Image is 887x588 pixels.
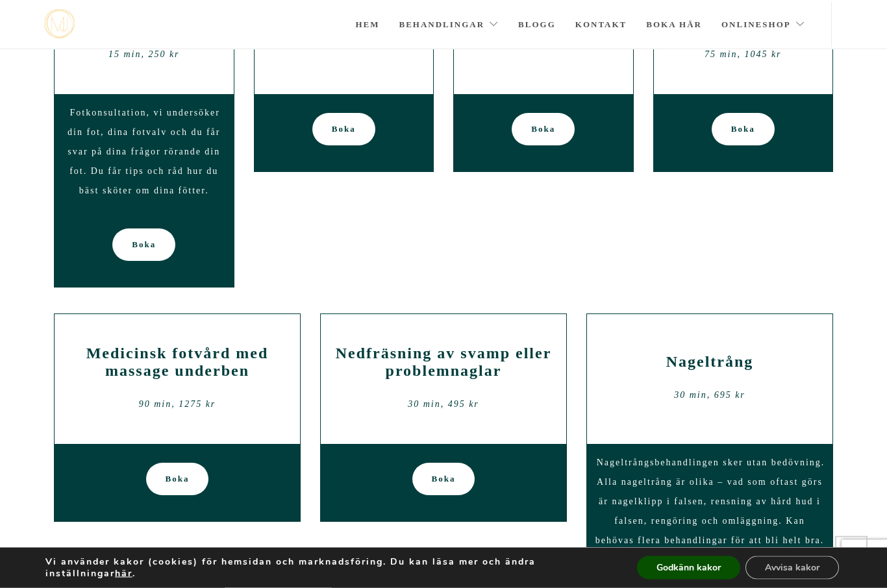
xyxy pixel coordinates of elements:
[412,463,475,496] a: Boka
[531,114,555,146] span: Boka
[44,10,75,39] a: mjstudio mjstudio mjstudio
[332,114,356,146] span: Boka
[312,114,375,146] a: Boka
[331,395,556,415] div: 30 min, 495 kr
[44,10,75,39] img: mjstudio
[731,114,755,146] span: Boka
[597,386,823,406] div: 30 min, 695 kr
[518,2,556,47] a: Blogg
[745,556,839,580] button: Avvisa kakor
[68,108,220,196] span: Fotkonsultation, vi undersöker din fot, dina fotvalv och du får svar på dina frågor rörande din f...
[637,556,740,580] button: Godkänn kakor
[64,345,290,380] h2: Medicinsk fotvård med massage underben
[331,345,556,380] h2: Nedfräsning av svamp eller problemnaglar
[64,395,290,415] div: 90 min, 1275 kr
[575,2,627,47] a: Kontakt
[112,229,175,262] a: Boka
[721,2,805,47] a: Onlineshop
[712,114,775,146] a: Boka
[399,2,499,47] a: Behandlingar
[64,45,224,65] div: 15 min, 250 kr
[45,556,608,580] p: Vi använder kakor (cookies) för hemsidan och marknadsföring. Du kan läsa mer och ändra inställnin...
[115,568,132,580] button: här
[595,458,825,546] span: Nageltrångsbehandlingen sker utan bedövning. Alla nageltrång är olika – vad som oftast görs är na...
[166,463,190,496] span: Boka
[132,229,156,262] span: Boka
[512,114,575,146] a: Boka
[664,45,823,65] div: 75 min, 1045 kr
[432,463,456,496] span: Boka
[355,2,379,47] a: Hem
[646,2,702,47] a: Boka här
[146,463,209,496] a: Boka
[597,354,823,371] h2: Nageltrång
